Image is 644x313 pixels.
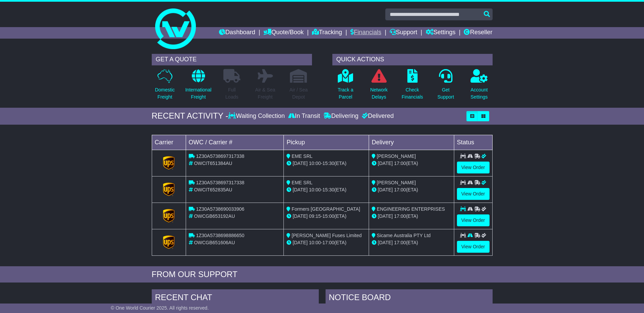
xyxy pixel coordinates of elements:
[394,240,406,245] span: 17:00
[196,153,244,159] span: 1Z30A5738697317338
[402,86,423,101] p: Check Financials
[292,153,312,159] span: EME SRL
[293,187,308,192] span: [DATE]
[163,209,174,223] img: GetCarrierServiceLogo
[370,69,388,104] a: NetworkDelays
[287,160,366,167] div: - (ETA)
[292,233,362,238] span: [PERSON_NAME] Fuses Limited
[287,213,366,220] div: - (ETA)
[350,27,381,39] a: Financials
[196,233,244,238] span: 1Z30A5738698886650
[293,161,308,166] span: [DATE]
[378,161,393,166] span: [DATE]
[309,161,321,166] span: 10:00
[219,27,255,39] a: Dashboard
[377,206,445,212] span: ENGINEERING ENTERPRISES
[196,180,244,185] span: 1Z30A5738697317338
[293,213,308,219] span: [DATE]
[194,187,232,192] span: OWCIT652835AU
[263,27,303,39] a: Quote/Book
[111,305,209,311] span: © One World Courier 2025. All rights reserved.
[457,241,490,253] a: View Order
[470,69,488,104] a: AccountSettings
[457,188,490,200] a: View Order
[377,180,416,185] span: [PERSON_NAME]
[292,180,312,185] span: EME SRL
[284,135,369,150] td: Pickup
[312,27,342,39] a: Tracking
[152,289,319,308] div: RECENT CHAT
[323,213,334,219] span: 15:00
[152,54,312,65] div: GET A QUOTE
[155,86,174,101] p: Domestic Freight
[378,213,393,219] span: [DATE]
[186,135,284,150] td: OWC / Carrier #
[332,54,493,65] div: QUICK ACTIONS
[437,69,454,104] a: GetSupport
[454,135,492,150] td: Status
[437,86,454,101] p: Get Support
[292,206,360,212] span: Formers [GEOGRAPHIC_DATA]
[378,240,393,245] span: [DATE]
[471,86,488,101] p: Account Settings
[394,187,406,192] span: 17:00
[322,112,360,120] div: Delivering
[378,187,393,192] span: [DATE]
[370,86,387,101] p: Network Delays
[194,161,232,166] span: OWCIT651384AU
[309,187,321,192] span: 10:00
[293,240,308,245] span: [DATE]
[323,187,334,192] span: 15:30
[401,69,423,104] a: CheckFinancials
[154,69,175,104] a: DomesticFreight
[287,239,366,246] div: - (ETA)
[185,86,211,101] p: International Freight
[309,213,321,219] span: 09:15
[426,27,456,39] a: Settings
[163,156,174,170] img: GetCarrierServiceLogo
[290,86,308,101] p: Air / Sea Depot
[372,213,451,220] div: (ETA)
[196,206,244,212] span: 1Z30A5738690033906
[394,161,406,166] span: 17:00
[194,213,235,219] span: OWCGB653192AU
[152,270,493,279] div: FROM OUR SUPPORT
[323,161,334,166] span: 15:30
[457,162,490,173] a: View Order
[360,112,394,120] div: Delivered
[323,240,334,245] span: 17:00
[372,186,451,193] div: (ETA)
[457,214,490,226] a: View Order
[309,240,321,245] span: 10:00
[223,86,240,101] p: Full Loads
[377,153,416,159] span: [PERSON_NAME]
[326,289,493,308] div: NOTICE BOARD
[337,69,354,104] a: Track aParcel
[372,160,451,167] div: (ETA)
[194,240,235,245] span: OWCGB651606AU
[255,86,275,101] p: Air & Sea Freight
[163,183,174,196] img: GetCarrierServiceLogo
[287,112,322,120] div: In Transit
[372,239,451,246] div: (ETA)
[464,27,492,39] a: Reseller
[152,135,186,150] td: Carrier
[152,111,228,121] div: RECENT ACTIVITY -
[390,27,417,39] a: Support
[287,186,366,193] div: - (ETA)
[228,112,286,120] div: Waiting Collection
[338,86,353,101] p: Track a Parcel
[369,135,454,150] td: Delivery
[394,213,406,219] span: 17:00
[185,69,212,104] a: InternationalFreight
[163,235,174,249] img: GetCarrierServiceLogo
[377,233,430,238] span: Sicame Australia PTY Ltd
